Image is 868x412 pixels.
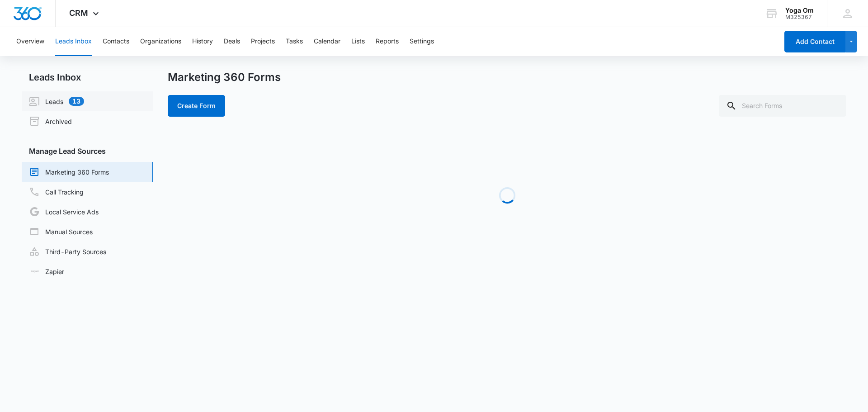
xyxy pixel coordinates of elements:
[785,7,814,14] div: account name
[168,71,281,84] h1: Marketing 360 Forms
[251,27,275,56] button: Projects
[784,31,845,52] button: Add Contact
[286,27,303,56] button: Tasks
[29,206,99,217] a: Local Service Ads
[314,27,340,56] button: Calendar
[69,8,88,18] span: CRM
[192,27,213,56] button: History
[140,27,181,56] button: Organizations
[29,246,106,257] a: Third-Party Sources
[351,27,365,56] button: Lists
[29,166,109,177] a: Marketing 360 Forms
[103,27,129,56] button: Contacts
[376,27,399,56] button: Reports
[22,146,153,156] h3: Manage Lead Sources
[29,267,64,276] a: Zapier
[410,27,434,56] button: Settings
[168,95,225,117] button: Create Form
[719,95,846,117] input: Search Forms
[785,14,814,20] div: account id
[16,27,44,56] button: Overview
[224,27,240,56] button: Deals
[55,27,92,56] button: Leads Inbox
[29,226,93,237] a: Manual Sources
[29,96,84,107] a: Leads13
[29,116,72,127] a: Archived
[29,186,84,197] a: Call Tracking
[22,71,153,84] h2: Leads Inbox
